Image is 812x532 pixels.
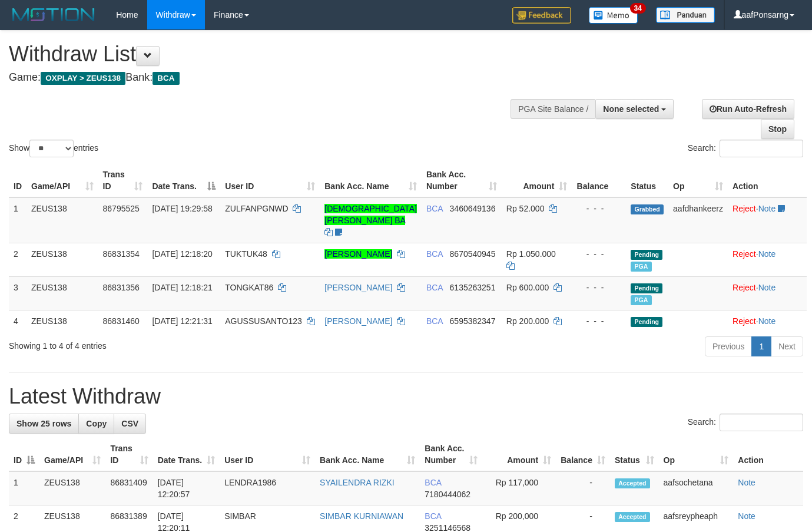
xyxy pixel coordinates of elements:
[610,438,659,471] th: Status: activate to sort column ascending
[733,283,756,292] a: Reject
[103,204,140,213] span: 86795525
[595,99,674,119] button: None selected
[9,438,39,471] th: ID: activate to sort column descending
[656,7,715,23] img: panduan.png
[422,164,502,197] th: Bank Acc. Number: activate to sort column ascending
[103,249,140,259] span: 86831354
[26,243,98,276] td: ZEUS138
[9,471,39,505] td: 1
[39,471,105,505] td: ZEUS138
[482,438,556,471] th: Amount: activate to sort column ascending
[26,276,98,310] td: ZEUS138
[426,204,443,213] span: BCA
[728,164,807,197] th: Action
[9,72,529,84] h4: Game: Bank:
[9,414,79,434] a: Show 25 rows
[105,471,153,505] td: 86831409
[615,512,650,522] span: Accepted
[688,140,803,157] label: Search:
[9,276,26,310] td: 3
[631,317,662,327] span: Pending
[728,243,807,276] td: ·
[153,438,220,471] th: Date Trans.: activate to sort column ascending
[225,204,288,213] span: ZULFANPGNWD
[728,197,807,243] td: ·
[668,197,728,243] td: aafdhankeerz
[98,164,148,197] th: Trans ID: activate to sort column ascending
[556,438,610,471] th: Balance: activate to sort column ascending
[630,3,646,14] span: 34
[9,6,98,24] img: MOTION_logo.png
[615,478,650,488] span: Accepted
[315,438,420,471] th: Bank Acc. Name: activate to sort column ascending
[733,204,756,213] a: Reject
[220,438,315,471] th: User ID: activate to sort column ascending
[668,164,728,197] th: Op: activate to sort column ascending
[152,204,212,213] span: [DATE] 19:29:58
[152,316,212,326] span: [DATE] 12:21:31
[450,249,496,259] span: Copy 8670540945 to clipboard
[86,419,107,428] span: Copy
[576,315,621,327] div: - - -
[426,316,443,326] span: BCA
[506,283,549,292] span: Rp 600.000
[9,140,98,157] label: Show entries
[29,140,74,157] select: Showentries
[758,283,776,292] a: Note
[420,438,482,471] th: Bank Acc. Number: activate to sort column ascending
[220,471,315,505] td: LENDRA1986
[324,204,417,225] a: [DEMOGRAPHIC_DATA][PERSON_NAME] BA
[324,283,392,292] a: [PERSON_NAME]
[502,164,572,197] th: Amount: activate to sort column ascending
[9,310,26,332] td: 4
[39,438,105,471] th: Game/API: activate to sort column ascending
[225,316,301,326] span: AGUSSUSANTO123
[733,249,756,259] a: Reject
[114,414,146,434] a: CSV
[626,164,668,197] th: Status
[758,316,776,326] a: Note
[225,249,267,259] span: TUKTUK48
[147,164,220,197] th: Date Trans.: activate to sort column descending
[702,99,794,119] a: Run Auto-Refresh
[631,204,664,214] span: Grabbed
[482,471,556,505] td: Rp 117,000
[771,336,803,356] a: Next
[9,164,26,197] th: ID
[603,104,659,114] span: None selected
[16,419,71,428] span: Show 25 rows
[733,316,756,326] a: Reject
[121,419,138,428] span: CSV
[576,203,621,214] div: - - -
[9,385,803,408] h1: Latest Withdraw
[589,7,638,24] img: Button%20Memo.svg
[9,197,26,243] td: 1
[450,316,496,326] span: Copy 6595382347 to clipboard
[450,283,496,292] span: Copy 6135263251 to clipboard
[720,140,803,157] input: Search:
[506,204,545,213] span: Rp 52.000
[758,249,776,259] a: Note
[320,511,403,521] a: SIMBAR KURNIAWAN
[26,310,98,332] td: ZEUS138
[9,42,529,66] h1: Withdraw List
[153,72,179,85] span: BCA
[751,336,771,356] a: 1
[659,438,734,471] th: Op: activate to sort column ascending
[105,438,153,471] th: Trans ID: activate to sort column ascending
[758,204,776,213] a: Note
[738,511,755,521] a: Note
[78,414,114,434] a: Copy
[506,249,556,259] span: Rp 1.050.000
[425,478,441,487] span: BCA
[425,490,470,499] span: Copy 7180444062 to clipboard
[153,471,220,505] td: [DATE] 12:20:57
[324,316,392,326] a: [PERSON_NAME]
[425,511,441,521] span: BCA
[511,99,595,119] div: PGA Site Balance /
[103,283,140,292] span: 86831356
[152,249,212,259] span: [DATE] 12:18:20
[320,164,422,197] th: Bank Acc. Name: activate to sort column ascending
[733,438,803,471] th: Action
[225,283,273,292] span: TONGKAT86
